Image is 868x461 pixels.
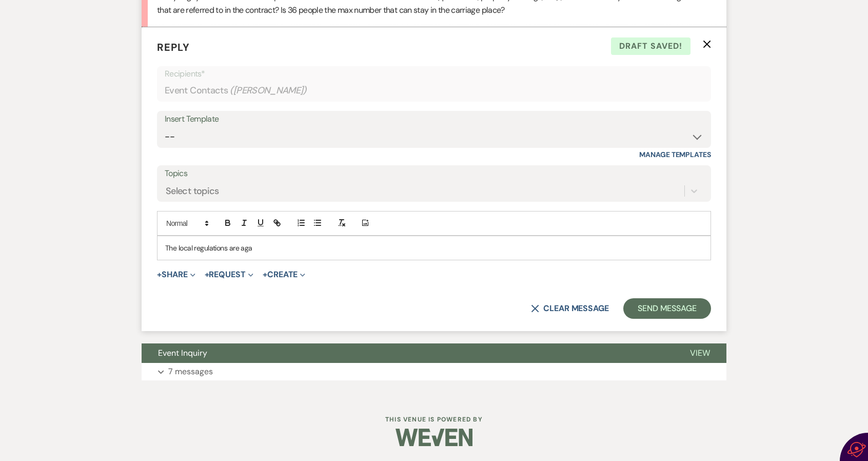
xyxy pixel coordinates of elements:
button: 7 messages [142,363,726,380]
p: The local regulations are aga [165,242,703,254]
span: + [157,271,162,279]
div: Insert Template [165,112,703,127]
button: View [674,343,726,363]
button: Event Inquiry [142,343,674,363]
button: Share [157,271,195,279]
button: Create [263,271,305,279]
span: Event Inquiry [158,348,207,358]
span: View [690,348,710,358]
span: Draft saved! [611,37,691,55]
a: Manage Templates [639,150,711,159]
div: Select topics [166,184,219,198]
button: Send Message [623,298,711,319]
button: Request [205,271,253,279]
label: Topics [165,166,703,181]
span: Reply [157,41,190,54]
img: Weven Logo [396,419,472,455]
span: + [205,271,209,279]
p: 7 messages [168,365,213,378]
span: + [263,271,267,279]
span: ( [PERSON_NAME] ) [230,84,307,98]
div: Event Contacts [165,81,703,101]
button: Clear message [531,304,609,313]
p: Recipients* [165,67,703,81]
